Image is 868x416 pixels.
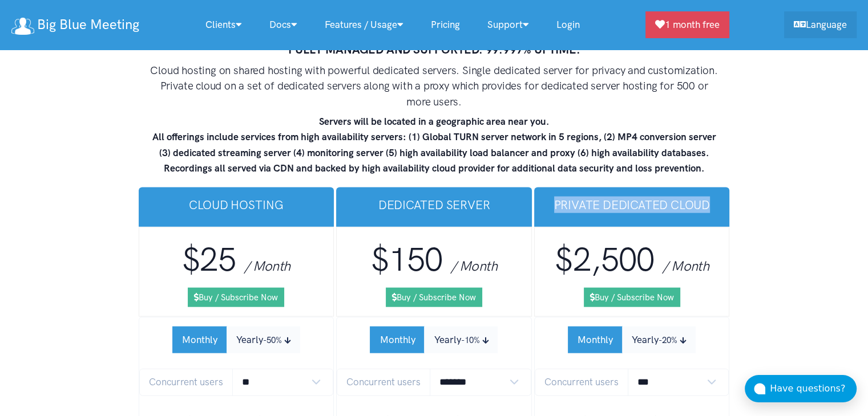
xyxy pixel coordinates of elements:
div: Have questions? [770,381,857,396]
span: $2,500 [555,240,655,279]
a: Support [474,13,543,37]
div: Subscription Period [568,327,696,353]
small: -10% [461,335,479,345]
h3: Cloud Hosting [148,197,325,213]
img: logo [11,18,34,35]
div: Subscription Period [370,327,498,353]
span: / Month [244,258,290,274]
a: Buy / Subscribe Now [386,288,482,307]
small: -50% [263,335,282,345]
button: Have questions? [745,375,857,402]
span: Concurrent users [337,369,430,395]
a: Buy / Subscribe Now [188,288,284,307]
button: Monthly [568,327,623,353]
span: / Month [663,258,709,274]
a: Clients [192,13,256,37]
a: Login [543,13,594,37]
h3: Dedicated Server [345,197,523,213]
span: $150 [371,240,443,279]
small: -20% [659,335,677,345]
a: Pricing [417,13,474,37]
a: Big Blue Meeting [11,13,139,37]
button: Yearly-50% [227,327,300,353]
span: $25 [182,240,236,279]
button: Monthly [172,327,227,353]
a: Docs [256,13,311,37]
a: Language [784,11,857,38]
button: Monthly [370,327,425,353]
a: Buy / Subscribe Now [584,288,680,307]
button: Yearly-20% [622,327,696,353]
span: / Month [451,258,497,274]
span: Concurrent users [139,369,233,395]
a: 1 month free [645,11,729,38]
strong: Servers will be located in a geographic area near you. All offerings include services from high a... [152,116,716,174]
h3: Private Dedicated Cloud [543,197,721,213]
h4: Cloud hosting on shared hosting with powerful dedicated servers. Single dedicated server for priv... [149,63,720,110]
button: Yearly-10% [424,327,498,353]
div: Subscription Period [172,327,300,353]
span: Concurrent users [535,369,628,395]
a: Features / Usage [311,13,417,37]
